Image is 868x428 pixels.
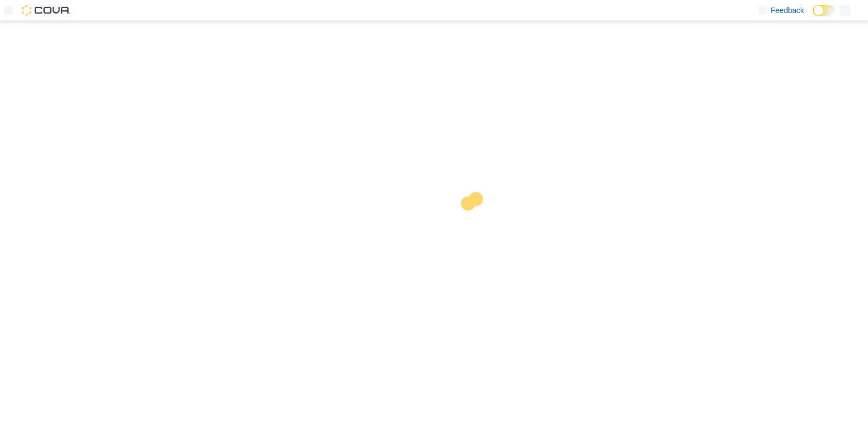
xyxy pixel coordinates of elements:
img: Cova [22,5,71,16]
span: Feedback [771,5,804,16]
img: cova-loader [434,184,515,265]
input: Dark Mode [813,5,835,16]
